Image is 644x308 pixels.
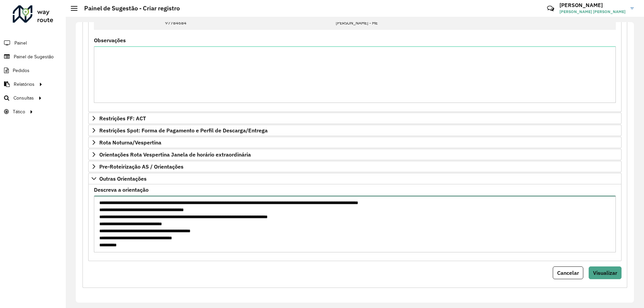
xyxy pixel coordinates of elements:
[543,1,558,16] a: Contato Rápido
[88,173,622,184] a: Outras Orientações
[99,116,146,121] span: Restrições FF: ACT
[14,53,54,60] span: Painel de Sugestão
[88,161,622,172] a: Pre-Roteirização AS / Orientações
[13,67,30,74] span: Pedidos
[88,125,622,136] a: Restrições Spot: Forma de Pagamento e Perfil de Descarga/Entrega
[94,36,126,44] label: Observações
[559,9,626,15] span: [PERSON_NAME] [PERSON_NAME]
[94,186,149,194] label: Descreva a orientação
[14,81,35,88] span: Relatórios
[559,2,626,8] h3: [PERSON_NAME]
[13,95,34,102] span: Consultas
[99,140,161,145] span: Rota Noturna/Vespertina
[99,164,183,169] span: Pre-Roteirização AS / Orientações
[99,176,147,181] span: Outras Orientações
[14,40,27,47] span: Painel
[88,149,622,160] a: Orientações Rota Vespertina Janela de horário extraordinária
[589,266,622,279] button: Visualizar
[557,269,579,276] span: Cancelar
[88,113,622,124] a: Restrições FF: ACT
[593,269,617,276] span: Visualizar
[99,152,251,157] span: Orientações Rota Vespertina Janela de horário extraordinária
[88,184,622,261] div: Outras Orientações
[13,108,25,115] span: Tático
[77,5,180,12] h2: Painel de Sugestão - Criar registro
[88,137,622,148] a: Rota Noturna/Vespertina
[99,128,268,133] span: Restrições Spot: Forma de Pagamento e Perfil de Descarga/Entrega
[553,266,583,279] button: Cancelar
